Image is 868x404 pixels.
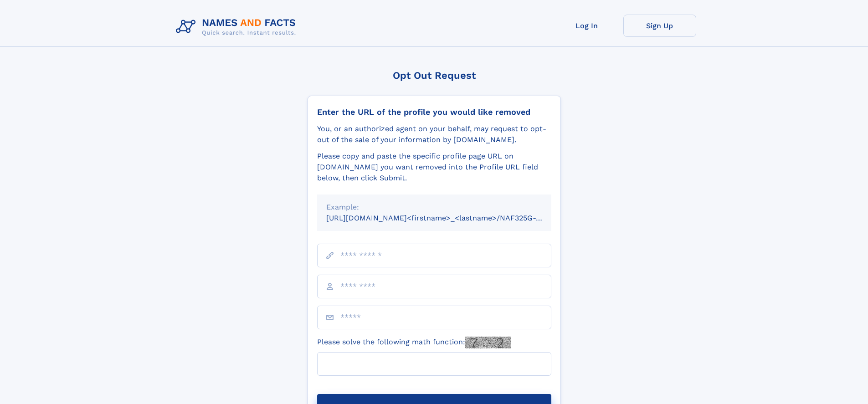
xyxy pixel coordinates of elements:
[317,123,551,145] div: You, or an authorized agent on your behalf, may request to opt-out of the sale of your informatio...
[317,107,551,117] div: Enter the URL of the profile you would like removed
[308,70,561,81] div: Opt Out Request
[550,15,623,37] a: Log In
[326,202,542,213] div: Example:
[317,337,511,348] label: Please solve the following math function:
[326,214,569,222] small: [URL][DOMAIN_NAME]<firstname>_<lastname>/NAF325G-xxxxxxxx
[172,15,303,39] img: Logo Names and Facts
[317,151,551,184] div: Please copy and paste the specific profile page URL on [DOMAIN_NAME] you want removed into the Pr...
[623,15,696,37] a: Sign Up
